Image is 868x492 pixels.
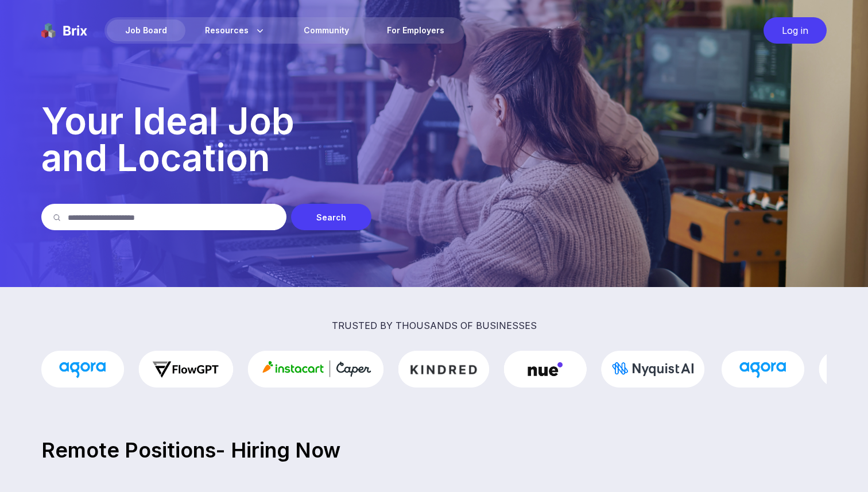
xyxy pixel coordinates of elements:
p: Your Ideal Job and Location [41,103,827,176]
div: Log in [764,17,827,44]
div: Resources [187,20,284,41]
a: Log in [758,17,827,44]
a: For Employers [369,20,463,41]
a: Community [285,20,367,41]
div: Search [291,204,371,230]
div: Job Board [107,20,185,41]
